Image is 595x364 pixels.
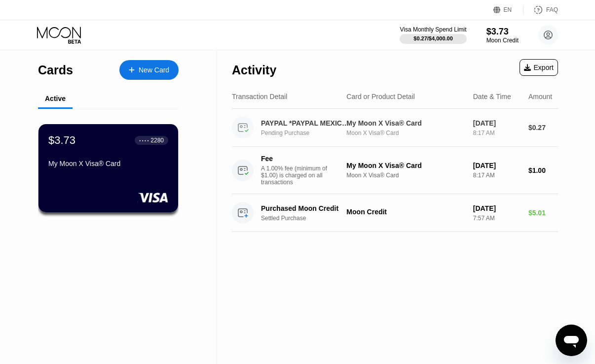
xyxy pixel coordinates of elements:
[504,6,512,13] div: EN
[473,130,521,136] div: 8:17 AM
[400,26,466,44] div: Visa Monthly Spend Limit$0.27/$4,000.00
[150,137,164,144] div: 2280
[38,63,73,77] div: Cards
[473,93,511,100] div: Date & Time
[528,209,558,217] div: $5.01
[523,5,558,15] div: FAQ
[346,119,465,127] div: My Moon X Visa® Card
[346,208,465,216] div: Moon Credit
[232,63,276,77] div: Activity
[261,130,357,136] div: Pending Purchase
[232,147,558,194] div: FeeA 1.00% fee (minimum of $1.00) is charged on all transactionsMy Moon X Visa® CardMoon X Visa® ...
[524,64,554,71] div: Export
[400,26,466,33] div: Visa Monthly Spend Limit
[346,93,415,100] div: Card or Product Detail
[139,139,149,142] div: ● ● ● ●
[493,5,523,15] div: EN
[45,95,66,102] div: Active
[520,59,558,76] div: Export
[261,215,357,222] div: Settled Purchase
[473,162,521,169] div: [DATE]
[546,6,558,13] div: FAQ
[486,37,519,44] div: Moon Credit
[486,27,519,37] div: $3.73
[473,119,521,127] div: [DATE]
[346,130,465,136] div: Moon X Visa® Card
[261,119,350,127] div: PAYPAL *PAYPAL MEXICO CITY MX
[473,204,521,212] div: [DATE]
[119,60,179,80] div: New Card
[232,194,558,232] div: Purchased Moon CreditSettled PurchaseMoon Credit[DATE]7:57 AM$5.01
[528,166,558,174] div: $1.00
[38,124,178,212] div: $3.73● ● ● ●2280My Moon X Visa® Card
[346,172,465,179] div: Moon X Visa® Card
[556,325,587,356] iframe: Bouton de lancement de la fenêtre de messagerie
[486,27,519,44] div: $3.73Moon Credit
[413,35,453,41] div: $0.27 / $4,000.00
[473,215,521,222] div: 7:57 AM
[48,134,75,147] div: $3.73
[261,204,350,212] div: Purchased Moon Credit
[473,172,521,179] div: 8:17 AM
[232,109,558,147] div: PAYPAL *PAYPAL MEXICO CITY MXPending PurchaseMy Moon X Visa® CardMoon X Visa® Card[DATE]8:17 AM$0.27
[261,155,330,163] div: Fee
[528,93,552,100] div: Amount
[232,93,287,100] div: Transaction Detail
[346,162,465,169] div: My Moon X Visa® Card
[528,124,558,132] div: $0.27
[139,66,169,74] div: New Card
[261,165,335,186] div: A 1.00% fee (minimum of $1.00) is charged on all transactions
[48,160,168,167] div: My Moon X Visa® Card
